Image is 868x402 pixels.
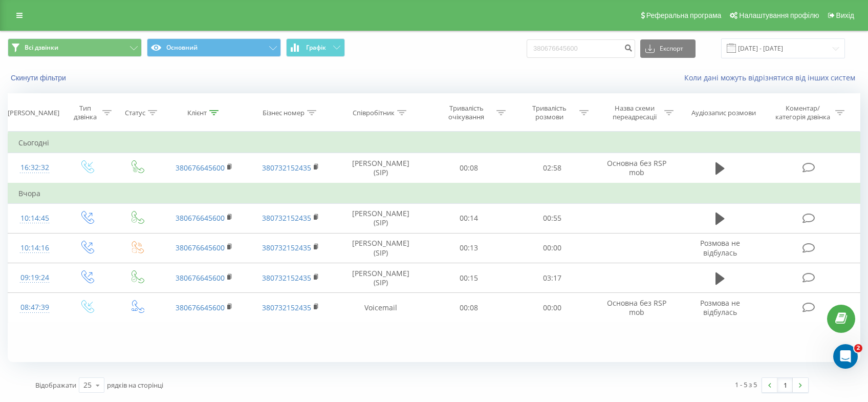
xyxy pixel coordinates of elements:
td: 00:00 [510,293,594,323]
button: Експорт [640,39,696,58]
div: 25 [83,380,92,390]
a: 380732152435 [262,243,311,252]
span: Реферальна програма [646,11,722,19]
span: Всі дзвінки [25,44,58,52]
td: Сьогодні [8,133,860,153]
span: рядків на сторінці [107,380,163,390]
td: 00:00 [510,233,594,263]
div: 08:47:39 [18,298,51,318]
td: Основна без RSP mob [594,293,680,323]
div: Тип дзвінка [70,104,100,121]
div: Аудіозапис розмови [691,109,756,117]
a: Коли дані можуть відрізнятися вiд інших систем [684,73,860,82]
span: Графік [306,44,326,51]
a: 380732152435 [262,213,311,223]
div: Бізнес номер [263,109,305,117]
span: Розмова не відбулась [700,298,740,317]
td: [PERSON_NAME] (SIP) [334,153,427,183]
iframe: Intercom live chat [833,344,858,369]
td: [PERSON_NAME] (SIP) [334,203,427,233]
div: Назва схеми переадресації [607,104,662,121]
button: Скинути фільтри [8,73,71,82]
td: Вчора [8,183,860,204]
td: 03:17 [510,263,594,293]
span: 2 [854,344,862,352]
div: Коментар/категорія дзвінка [773,104,833,121]
td: 00:08 [427,153,511,183]
span: Розмова не відбулась [700,238,740,257]
a: 380676645600 [176,243,225,252]
div: Тривалість розмови [522,104,577,121]
div: 09:19:24 [18,268,51,288]
div: 1 - 5 з 5 [735,379,757,390]
a: 1 [777,378,793,392]
div: Клієнт [187,109,207,117]
button: Графік [286,38,345,57]
div: 10:14:16 [18,238,51,258]
div: Статус [125,109,145,117]
a: 380732152435 [262,303,311,312]
td: 02:58 [510,153,594,183]
a: 380676645600 [176,213,225,223]
a: 380732152435 [262,163,311,173]
div: Тривалість очікування [439,104,494,121]
td: Voicemail [334,293,427,323]
td: Основна без RSP mob [594,153,680,183]
td: 00:13 [427,233,511,263]
span: Налаштування профілю [739,11,819,19]
td: 00:55 [510,203,594,233]
td: 00:08 [427,293,511,323]
span: Вихід [836,11,854,19]
input: Пошук за номером [527,39,635,58]
button: Всі дзвінки [8,38,142,57]
td: [PERSON_NAME] (SIP) [334,263,427,293]
div: 16:32:32 [18,158,51,178]
td: 00:14 [427,203,511,233]
div: [PERSON_NAME] [8,109,59,117]
td: 00:15 [427,263,511,293]
td: [PERSON_NAME] (SIP) [334,233,427,263]
button: Основний [147,38,281,57]
a: 380732152435 [262,273,311,283]
a: 380676645600 [176,273,225,283]
div: Співробітник [353,109,395,117]
div: 10:14:45 [18,208,51,228]
span: Відображати [35,380,76,390]
a: 380676645600 [176,303,225,312]
a: 380676645600 [176,163,225,173]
